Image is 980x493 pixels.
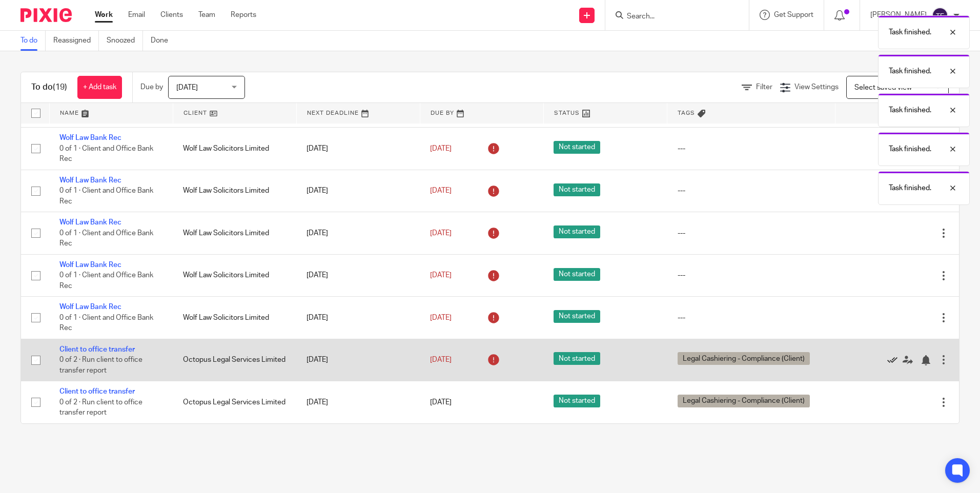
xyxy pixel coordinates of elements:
span: 0 of 1 · Client and Office Bank Rec [59,145,153,163]
span: (19) [53,83,67,91]
span: 0 of 1 · Client and Office Bank Rec [59,230,153,248]
span: Legal Cashiering - Compliance (Client) [678,352,810,365]
a: Client to office transfer [59,346,135,353]
span: [DATE] [430,356,452,363]
td: [DATE] [296,297,420,339]
span: [DATE] [430,230,452,237]
span: 0 of 2 · Run client to office transfer report [59,356,142,374]
p: Task finished. [889,27,931,37]
span: Not started [554,310,600,323]
a: To do [21,31,46,51]
td: [DATE] [296,254,420,296]
span: 0 of 1 · Client and Office Bank Rec [59,314,153,332]
td: Wolf Law Solicitors Limited [173,128,296,170]
span: [DATE] [430,145,452,152]
span: 0 of 1 · Client and Office Bank Rec [59,187,153,205]
p: Task finished. [889,66,931,76]
span: Not started [554,352,600,365]
td: [DATE] [296,170,420,212]
a: Reports [231,10,256,20]
td: Wolf Law Solicitors Limited [173,170,296,212]
a: Wolf Law Bank Rec [59,134,121,141]
a: Mark as done [887,355,903,365]
span: [DATE] [430,272,452,279]
img: svg%3E [932,7,948,24]
a: Snoozed [107,31,143,51]
img: Pixie [21,8,72,22]
span: Not started [554,395,600,407]
div: --- [678,313,825,323]
td: Octopus Legal Services Limited [173,339,296,381]
td: [DATE] [296,381,420,423]
a: Clients [160,10,183,20]
a: Wolf Law Bank Rec [59,261,121,269]
a: Wolf Law Bank Rec [59,177,121,184]
td: [DATE] [296,128,420,170]
td: [DATE] [296,339,420,381]
a: Reassigned [53,31,99,51]
span: Not started [554,225,600,238]
span: [DATE] [430,314,452,321]
p: Task finished. [889,144,931,154]
a: Wolf Law Bank Rec [59,219,121,226]
span: [DATE] [176,84,198,91]
span: 0 of 1 · Client and Office Bank Rec [59,272,153,290]
div: --- [678,228,825,238]
span: [DATE] [430,187,452,194]
a: + Add task [77,76,122,99]
p: Task finished. [889,105,931,115]
span: Not started [554,268,600,281]
td: Octopus Legal Services Limited [173,381,296,423]
a: Email [128,10,145,20]
span: Legal Cashiering - Compliance (Client) [678,395,810,407]
a: Team [198,10,215,20]
td: Wolf Law Solicitors Limited [173,212,296,254]
a: Client to office transfer [59,388,135,395]
a: Work [95,10,113,20]
td: [DATE] [296,212,420,254]
a: Done [151,31,176,51]
span: 0 of 2 · Run client to office transfer report [59,399,142,417]
a: Wolf Law Bank Rec [59,303,121,311]
div: --- [678,270,825,280]
h1: To do [31,82,67,93]
td: Wolf Law Solicitors Limited [173,297,296,339]
p: Due by [140,82,163,92]
span: [DATE] [430,399,452,406]
td: Wolf Law Solicitors Limited [173,254,296,296]
p: Task finished. [889,183,931,193]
